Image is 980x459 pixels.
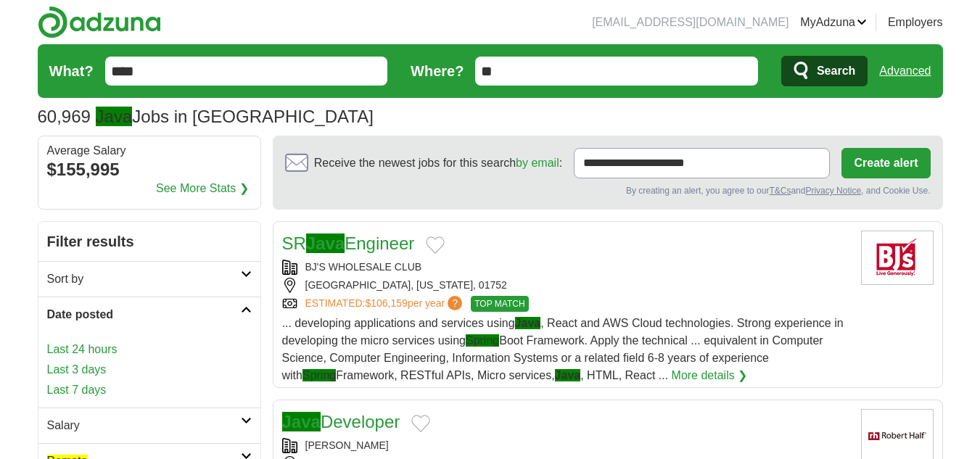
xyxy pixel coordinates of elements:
button: Search [781,56,868,86]
label: What? [49,60,94,82]
a: Last 24 hours [47,341,252,358]
span: Java [282,412,321,431]
img: Adzuna logo [38,6,161,38]
img: BJ's Wholesale Club, Inc. logo [861,231,934,285]
a: BJ'S WHOLESALE CLUB [305,261,422,273]
a: Date posted [38,297,260,332]
label: Where? [411,60,464,82]
span: TOP MATCH [471,296,528,312]
button: Add to favorite jobs [411,415,430,432]
button: Add to favorite jobs [426,236,445,254]
a: More details ❯ [672,367,748,384]
h1: Jobs in [GEOGRAPHIC_DATA] [38,107,374,126]
a: Sort by [38,261,260,297]
span: ? [448,296,462,310]
span: Search [817,57,855,86]
div: By creating an alert, you agree to our and , and Cookie Use. [285,184,931,197]
a: SRJavaEngineer [282,233,415,253]
div: $155,995 [47,157,252,183]
span: Java [306,233,345,253]
a: Privacy Notice [805,186,861,196]
a: Last 7 days [47,381,252,399]
span: Receive the newest jobs for this search : [314,154,562,172]
a: JavaDeveloper [282,412,400,431]
button: Create alert [841,148,930,178]
span: 60,969 [38,104,91,130]
a: Advanced [879,57,931,86]
a: Salary [38,408,260,443]
h2: Salary [47,417,241,434]
a: Last 3 days [47,361,252,379]
span: $106,159 [365,297,407,309]
h2: Filter results [38,222,260,261]
a: by email [516,157,559,169]
span: Java [96,107,133,126]
span: Spring [302,369,336,381]
li: [EMAIL_ADDRESS][DOMAIN_NAME] [592,14,788,31]
div: Average Salary [47,145,252,157]
h2: Sort by [47,270,241,288]
a: T&Cs [769,186,791,196]
a: [PERSON_NAME] [305,439,389,451]
span: Java [515,317,541,329]
a: ESTIMATED:$106,159per year? [305,296,466,312]
a: See More Stats ❯ [156,180,249,197]
span: Spring [466,334,499,347]
a: Employers [888,14,943,31]
div: [GEOGRAPHIC_DATA], [US_STATE], 01752 [282,278,849,293]
span: ... developing applications and services using , React and AWS Cloud technologies. Strong experie... [282,317,844,381]
a: MyAdzuna [800,14,867,31]
h2: Date posted [47,306,241,323]
span: Java [555,369,581,381]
